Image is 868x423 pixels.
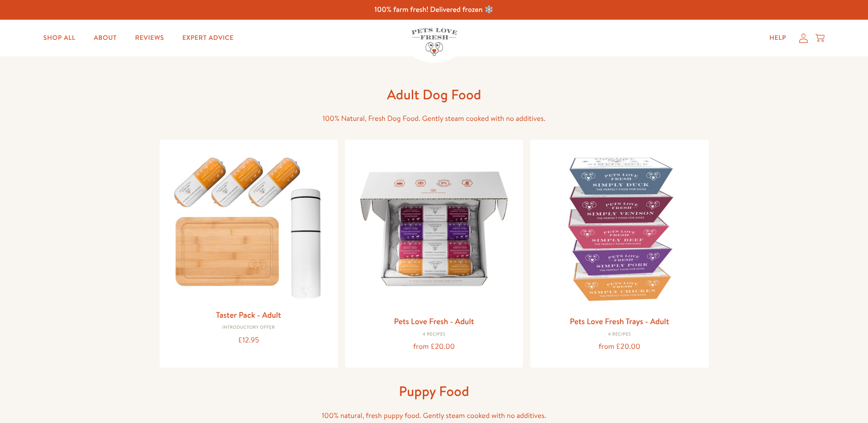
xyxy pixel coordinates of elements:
[288,382,581,400] h1: Puppy Food
[288,86,581,103] h1: Adult Dog Food
[411,28,457,56] img: Pets Love Fresh
[323,114,545,124] span: 100% Natural, Fresh Dog Food. Gently steam cooked with no additives.
[538,332,701,337] div: 4 Recipes
[394,315,474,327] a: Pets Love Fresh - Adult
[175,29,241,47] a: Expert Advice
[322,411,546,421] span: 100% natural, fresh puppy food. Gently steam cooked with no additives.
[167,334,330,347] div: £12.95
[570,315,669,327] a: Pets Love Fresh Trays - Adult
[216,309,281,320] a: Taster Pack - Adult
[352,341,516,353] div: from £20.00
[538,147,701,310] img: Pets Love Fresh Trays - Adult
[128,29,171,47] a: Reviews
[86,29,124,47] a: About
[36,29,83,47] a: Shop All
[352,332,516,337] div: 4 Recipes
[762,29,793,47] a: Help
[538,341,701,353] div: from £20.00
[167,147,330,304] img: Taster Pack - Adult
[167,325,330,331] div: Introductory Offer
[352,147,516,310] img: Pets Love Fresh - Adult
